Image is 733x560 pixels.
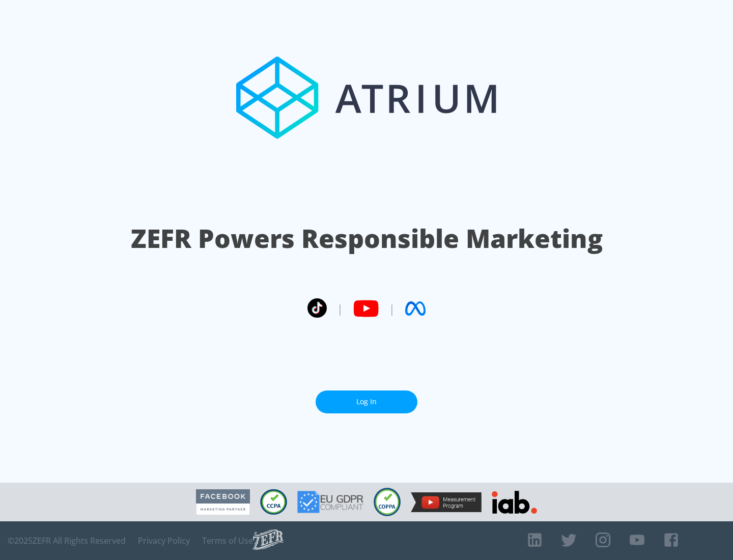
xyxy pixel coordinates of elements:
a: Terms of Use [202,536,253,546]
img: IAB [492,491,537,514]
img: Facebook Marketing Partner [196,489,250,515]
img: COPPA Compliant [374,488,401,516]
img: YouTube Measurement Program [411,492,482,512]
a: Privacy Policy [138,536,190,546]
span: | [389,301,395,316]
img: CCPA Compliant [260,489,287,515]
span: © 2025 ZEFR All Rights Reserved [8,536,126,546]
h1: ZEFR Powers Responsible Marketing [131,221,603,256]
span: | [337,301,343,316]
a: Log In [316,390,417,413]
img: GDPR Compliant [297,491,363,513]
